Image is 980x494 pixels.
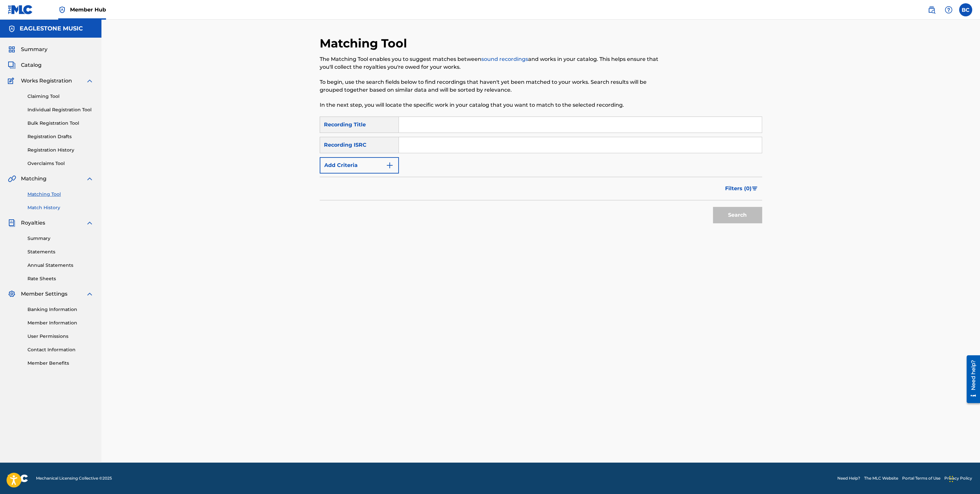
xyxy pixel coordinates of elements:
[947,463,980,494] iframe: Chat Widget
[27,360,94,367] a: Member Benefits
[8,46,47,53] a: SummarySummary
[27,120,94,127] a: Bulk Registration Tool
[8,25,16,33] img: Accounts
[928,6,935,14] img: search
[27,235,94,242] a: Summary
[27,320,94,326] a: Member Information
[36,475,112,481] span: Mechanical Licensing Collective © 2025
[27,248,94,255] a: Statements
[8,175,16,183] img: Matching
[8,5,33,14] img: MLC Logo
[942,3,955,16] div: Help
[944,475,972,481] a: Privacy Policy
[945,6,953,14] img: help
[27,204,94,211] a: Match History
[21,61,42,69] span: Catalog
[925,3,938,16] a: Public Search
[21,290,67,298] span: Member Settings
[86,77,94,85] img: expand
[386,161,394,169] img: 9d2ae6d4665cec9f34b9.svg
[8,474,28,482] img: logo
[27,93,94,100] a: Claiming Tool
[27,346,94,353] a: Contact Information
[8,77,16,85] img: Works Registration
[8,290,16,298] img: Member Settings
[21,175,46,183] span: Matching
[320,117,762,227] form: Search Form
[20,25,83,32] h5: EAGLESTONE MUSIC
[320,55,660,71] p: The Matching Tool enables you to suggest matches between and works in your catalog. This helps en...
[86,175,94,183] img: expand
[27,147,94,154] a: Registration History
[837,475,860,481] a: Need Help?
[21,46,47,53] span: Summary
[320,36,410,51] h2: Matching Tool
[86,219,94,227] img: expand
[27,333,94,340] a: User Permissions
[70,6,106,13] span: Member Hub
[902,475,940,481] a: Portal Terms of Use
[962,353,980,406] iframe: Resource Center
[27,133,94,140] a: Registration Drafts
[721,180,762,197] button: Filters (0)
[58,6,66,14] img: Top Rightsholder
[320,157,399,174] button: Add Criteria
[320,101,660,109] p: In the next step, you will locate the specific work in your catalog that you want to match to the...
[27,306,94,313] a: Banking Information
[8,219,16,227] img: Royalties
[752,187,757,191] img: filter
[959,3,972,16] div: User Menu
[21,77,72,85] span: Works Registration
[27,106,94,113] a: Individual Registration Tool
[481,56,528,62] a: sound recordings
[27,160,94,167] a: Overclaims Tool
[86,290,94,298] img: expand
[27,191,94,198] a: Matching Tool
[27,275,94,282] a: Rate Sheets
[320,78,660,94] p: To begin, use the search fields below to find recordings that haven't yet been matched to your wo...
[21,219,45,227] span: Royalties
[725,185,752,192] span: Filters ( 0 )
[864,475,898,481] a: The MLC Website
[27,262,94,269] a: Annual Statements
[8,61,42,69] a: CatalogCatalog
[8,46,16,53] img: Summary
[8,61,16,69] img: Catalog
[949,469,953,489] div: Drag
